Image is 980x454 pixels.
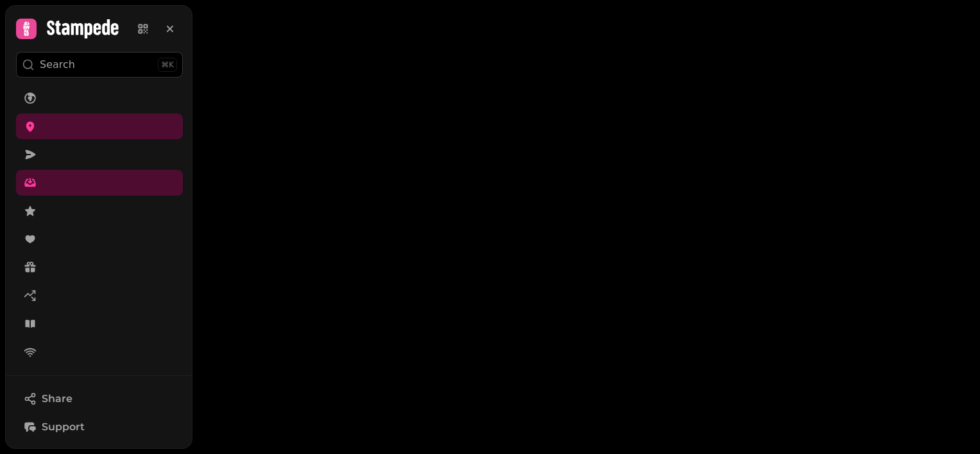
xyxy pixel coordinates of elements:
[42,391,72,407] span: Share
[16,414,183,440] button: Support
[158,58,177,72] div: ⌘K
[42,419,85,435] span: Support
[16,386,183,412] button: Share
[16,52,183,78] button: Search⌘K
[40,57,75,72] p: Search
